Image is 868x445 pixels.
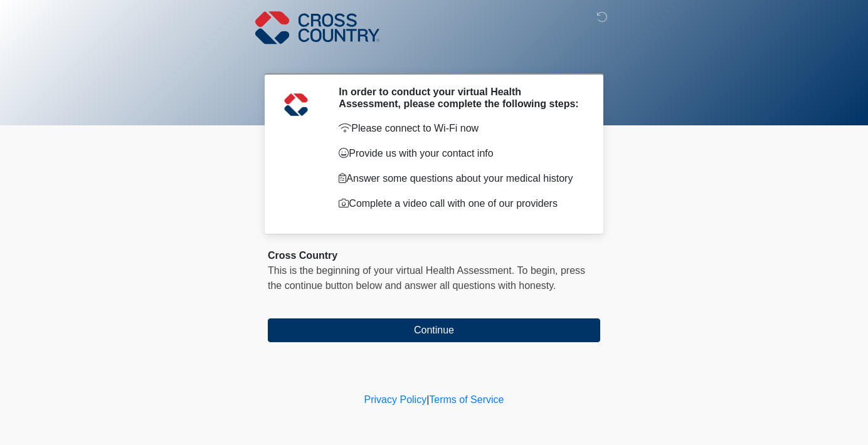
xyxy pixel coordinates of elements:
h2: In order to conduct your virtual Health Assessment, please complete the following steps: [339,86,581,110]
span: This is the beginning of your virtual Health Assessment. [268,265,514,276]
p: Provide us with your contact info [339,146,581,161]
a: Privacy Policy [364,394,427,405]
p: Complete a video call with one of our providers [339,196,581,211]
img: Agent Avatar [277,86,315,123]
span: press the continue button below and answer all questions with honesty. [268,265,585,291]
p: Answer some questions about your medical history [339,171,581,186]
a: Terms of Service [429,394,504,405]
p: Please connect to Wi-Fi now [339,121,581,136]
button: Continue [268,318,600,342]
div: Cross Country [268,248,600,263]
a: | [426,394,429,405]
img: Cross Country Logo [255,9,379,46]
h1: ‎ ‎ ‎ [258,45,610,68]
span: To begin, [517,265,561,276]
